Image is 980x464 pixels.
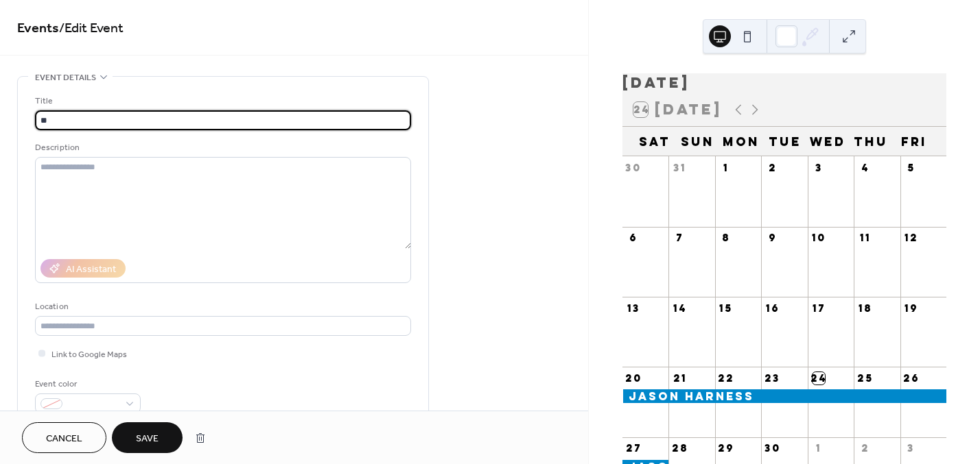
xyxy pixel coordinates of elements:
[859,302,871,314] div: 18
[22,422,106,453] button: Cancel
[17,15,59,42] a: Events
[766,302,778,314] div: 16
[673,232,686,244] div: 7
[59,15,124,42] span: / Edit Event
[627,442,640,454] div: 27
[892,127,935,156] div: Fri
[627,161,640,173] div: 30
[813,302,825,314] div: 17
[905,232,918,244] div: 12
[763,127,806,156] div: Tue
[813,232,825,244] div: 10
[813,161,825,173] div: 3
[859,161,871,173] div: 4
[766,372,778,384] div: 23
[633,127,677,156] div: Sat
[806,127,850,156] div: Wed
[720,372,732,384] div: 22
[850,127,893,156] div: Thu
[112,422,183,453] button: Save
[673,442,686,454] div: 28
[766,161,778,173] div: 2
[720,161,732,173] div: 1
[673,161,686,173] div: 31
[813,442,825,454] div: 1
[905,302,918,314] div: 19
[813,372,825,384] div: 24
[905,372,918,384] div: 26
[673,372,686,384] div: 21
[673,302,686,314] div: 14
[859,442,871,454] div: 2
[51,347,127,362] span: Link to Google Maps
[720,232,732,244] div: 8
[35,141,408,155] div: Description
[622,389,946,403] div: Jason Harness
[859,372,871,384] div: 25
[677,127,720,156] div: Sun
[627,302,640,314] div: 13
[766,442,778,454] div: 30
[35,71,96,85] span: Event details
[622,73,946,93] div: [DATE]
[627,232,640,244] div: 6
[720,302,732,314] div: 15
[719,127,763,156] div: Mon
[136,432,159,446] span: Save
[35,94,408,108] div: Title
[35,300,408,314] div: Location
[720,442,732,454] div: 29
[627,372,640,384] div: 20
[905,442,918,454] div: 3
[46,432,82,446] span: Cancel
[859,232,871,244] div: 11
[766,232,778,244] div: 9
[905,161,918,173] div: 5
[35,377,138,391] div: Event color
